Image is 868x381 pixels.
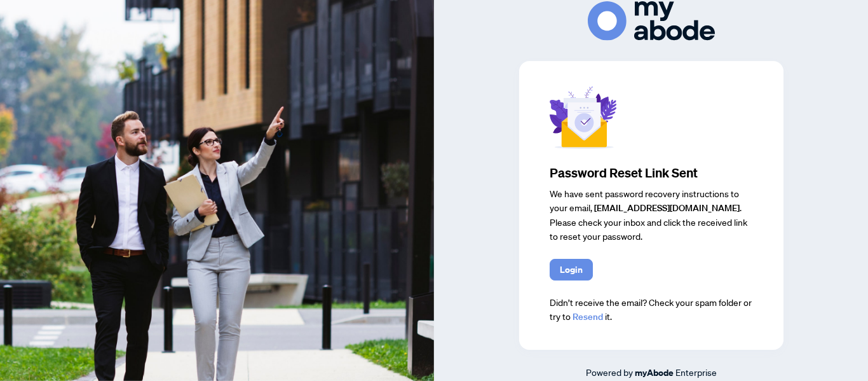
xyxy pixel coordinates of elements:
[550,259,593,281] button: Login
[550,296,753,324] div: Didn’t receive the email? Check your spam folder or try to it.
[635,366,674,380] a: myAbode
[550,187,753,244] div: We have sent password recovery instructions to your email, . Please check your inbox and click th...
[573,310,603,324] button: Resend
[550,87,616,149] img: Mail Sent
[594,202,740,214] span: [EMAIL_ADDRESS][DOMAIN_NAME]
[675,366,717,378] span: Enterprise
[588,1,715,40] img: ma-logo
[586,366,633,378] span: Powered by
[550,164,753,182] h3: Password Reset Link sent
[560,260,583,280] span: Login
